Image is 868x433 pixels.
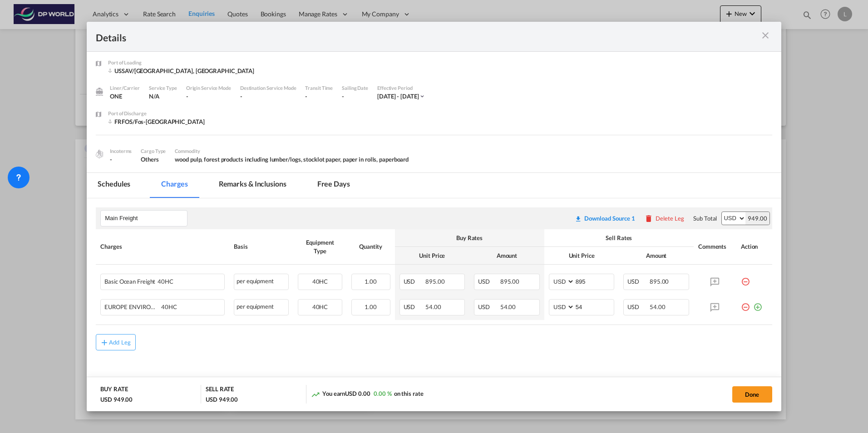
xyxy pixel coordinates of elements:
span: USD [627,303,648,310]
div: - [342,92,368,100]
div: Transit Time [305,84,333,92]
md-icon: icon-close m-3 fg-AAA8AD cursor [760,30,771,41]
button: Delete Leg [644,215,684,222]
th: Unit Price [544,247,619,265]
md-icon: icon-chevron-down [419,93,425,99]
span: 1.00 [365,303,377,310]
md-icon: icon-trending-up [311,390,320,399]
th: Action [736,229,772,265]
div: Basic Ocean Freight [104,274,192,285]
div: Add Leg [109,340,131,345]
th: Comments [694,229,736,265]
div: Basis [234,242,289,251]
span: 40HC [159,304,177,310]
div: Sub Total [693,214,717,222]
div: Charges [100,242,225,251]
div: - [240,92,296,100]
div: Download original source rate sheet [575,215,635,222]
span: USD [404,303,424,310]
p: Subject to AGW and all applicable DESTINATION charges except [GEOGRAPHIC_DATA]. [9,9,666,19]
div: 1 Oct 2025 - 31 Dec 2025 [377,92,419,100]
span: USD [404,278,424,285]
div: ONE [110,92,140,100]
div: USD 949.00 [100,395,133,403]
div: Cargo Type [141,147,166,155]
md-icon: icon-minus-circle-outline red-400-fg [741,274,750,283]
input: 895 [575,274,614,288]
div: Download Source 1 [584,215,635,222]
span: wood pulp, forest products including lumber/logs, stocklot paper, paper in rolls, paperboard [175,156,409,163]
span: 54.00 [425,303,441,310]
span: 40HC [155,278,173,285]
div: Details [96,31,705,42]
md-icon: icon-plus-circle-outline green-400-fg [753,299,762,308]
div: Equipment Type [298,238,342,255]
span: 1.00 [365,278,377,285]
div: - [305,92,333,100]
div: - [186,92,231,100]
div: Incoterms [110,147,132,155]
div: Effective Period [377,84,425,92]
div: Port of Discharge [108,109,204,118]
p: Rates are inclusive of the following charges: HEA [9,9,666,19]
md-icon: icon-minus-circle-outline red-400-fg [741,299,750,308]
span: 40HC [312,303,328,310]
div: Liner/Carrier [110,84,140,92]
div: Origin Service Mode [186,84,231,92]
div: 949.00 [745,212,769,225]
span: USD [478,278,499,285]
div: per equipment [234,299,289,315]
body: Editor, editor5 [9,9,666,19]
th: Unit Price [395,247,470,265]
span: 895.00 [650,278,669,285]
button: Done [732,386,772,403]
div: Delete Leg [656,215,684,222]
span: USD [478,303,499,310]
th: Amount [619,247,694,265]
md-tab-item: Free days [306,173,361,198]
div: USD 949.00 [206,395,238,403]
div: Buy Rates [399,234,540,242]
span: N/A [149,93,159,100]
body: Editor, editor6 [9,9,666,19]
div: Download original source rate sheet [570,215,640,222]
span: 895.00 [500,278,519,285]
div: Quantity [351,242,390,251]
md-icon: icon-download [575,215,582,222]
span: 54.00 [650,303,666,310]
md-icon: icon-delete [644,214,653,223]
span: 895.00 [425,278,444,285]
div: Sell Rates [549,234,689,242]
div: EUROPE ENVIRONMENT SURCHARGE [104,300,192,310]
div: - [110,155,132,163]
div: BUY RATE [100,385,128,395]
span: USD [627,278,648,285]
button: Add Leg [96,334,136,350]
md-icon: icon-plus md-link-fg s20 [100,338,109,347]
button: Download original source rate sheet [570,210,640,226]
span: USD 0.00 [345,390,370,397]
md-tab-item: Remarks & Inclusions [208,173,297,198]
span: 54.00 [500,303,516,310]
input: Leg Name [105,212,187,225]
input: 54 [575,300,614,313]
md-tab-item: Charges [150,173,198,198]
div: Service Type [149,84,177,92]
span: 0.00 % [374,390,391,397]
img: cargo.png [94,149,104,159]
div: Port of Loading [108,59,254,67]
span: 40HC [312,278,328,285]
md-tab-item: Schedules [87,173,141,198]
div: FRFOS/Fos-sur-Mer [108,118,204,126]
md-dialog: Port of Loading ... [87,22,781,412]
div: Commodity [175,147,409,155]
div: per equipment [234,274,289,290]
md-pagination-wrapper: Use the left and right arrow keys to navigate between tabs [87,173,370,198]
div: USSAV/Savannah, GA [108,67,254,75]
div: Others [141,155,166,163]
body: Editor, editor4 [9,9,666,19]
div: Sailing Date [342,84,368,92]
div: Destination Service Mode [240,84,296,92]
div: SELL RATE [206,385,234,395]
th: Amount [469,247,544,265]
